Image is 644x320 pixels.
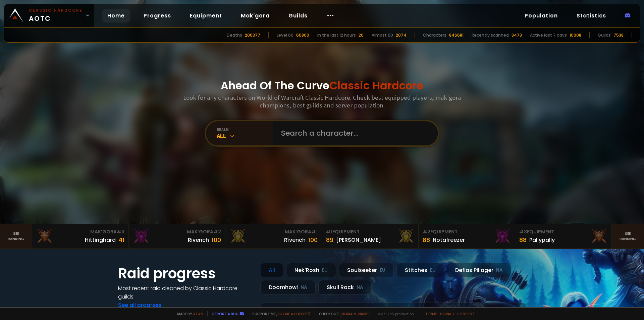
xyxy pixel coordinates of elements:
[212,311,238,316] a: Report a bug
[433,236,465,244] div: Notafreezer
[180,94,464,109] h3: Look for any characters on World of Warcraft Classic Hardcore. Check best equipped players, mak'g...
[213,228,221,235] span: # 2
[277,311,311,316] a: Buy me a coffee
[472,32,509,38] div: Recently scanned
[193,311,203,316] a: a fan
[340,311,370,316] a: [DOMAIN_NAME]
[29,7,83,13] small: Classic Hardcore
[138,9,176,22] a: Progress
[318,280,372,294] div: Skull Rock
[133,228,221,235] div: Mak'Gora
[29,7,83,24] span: AOTC
[102,9,130,22] a: Home
[118,284,252,301] h4: Most recent raid cleaned by Classic Hardcore guilds
[322,224,419,248] a: #1Equipment89[PERSON_NAME]
[311,228,318,235] span: # 1
[519,228,607,235] div: Equipment
[423,228,430,235] span: # 2
[457,311,475,316] a: Consent
[245,32,260,38] div: 206377
[277,32,293,38] div: Level 60
[118,235,124,244] div: 41
[36,228,124,235] div: Mak'Gora
[612,224,644,248] a: Seeranking
[570,32,581,38] div: 10908
[322,267,328,274] small: EU
[423,235,430,244] div: 88
[129,224,225,248] a: Mak'Gora#2Rivench100
[380,267,385,274] small: EU
[359,32,364,38] div: 20
[260,263,283,277] div: All
[529,236,555,244] div: Pallypally
[118,301,162,309] a: See all progress
[519,235,527,244] div: 88
[496,267,503,274] small: NA
[396,263,444,277] div: Stitches
[519,9,563,22] a: Population
[317,32,356,38] div: In the last 12 hours
[336,236,381,244] div: [PERSON_NAME]
[512,32,522,38] div: 3473
[339,263,394,277] div: Soulseeker
[419,224,515,248] a: #2Equipment88Notafreezer
[118,263,252,284] h1: Raid progress
[423,32,446,38] div: Characters
[329,78,423,93] span: Classic Hardcore
[260,280,316,294] div: Doomhowl
[530,32,567,38] div: Active last 7 days
[217,132,273,140] div: All
[374,311,414,316] span: v. d752d5 - production
[184,9,227,22] a: Equipment
[4,4,94,27] a: Classic HardcoreAOTC
[423,228,511,235] div: Equipment
[32,224,129,248] a: Mak'Gora#3Hittinghard41
[117,228,124,235] span: # 3
[286,263,336,277] div: Nek'Rosh
[173,311,203,316] span: Made by
[440,311,454,316] a: Privacy
[229,228,318,235] div: Mak'Gora
[308,235,318,244] div: 100
[571,9,611,22] a: Statistics
[227,32,242,38] div: Deaths
[235,9,275,22] a: Mak'gora
[188,236,209,244] div: Rivench
[515,224,612,248] a: #3Equipment88Pallypally
[217,127,273,132] div: realm
[225,224,322,248] a: Mak'Gora#1Rîvench100
[283,9,313,22] a: Guilds
[301,284,307,291] small: NA
[212,235,221,244] div: 100
[372,32,393,38] div: Almost 60
[248,311,311,316] span: Support me,
[277,121,430,145] input: Search a character...
[284,236,306,244] div: Rîvench
[296,32,309,38] div: 66800
[613,32,624,38] div: 7538
[396,32,407,38] div: 2074
[221,78,423,94] h1: Ahead Of The Curve
[519,228,527,235] span: # 3
[425,311,437,316] a: Terms
[447,263,511,277] div: Defias Pillager
[326,235,333,244] div: 89
[357,284,363,291] small: NA
[430,267,436,274] small: EU
[326,228,332,235] span: # 1
[598,32,611,38] div: Guilds
[85,236,116,244] div: Hittinghard
[315,311,370,316] span: Checkout
[449,32,464,38] div: 846681
[326,228,414,235] div: Equipment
